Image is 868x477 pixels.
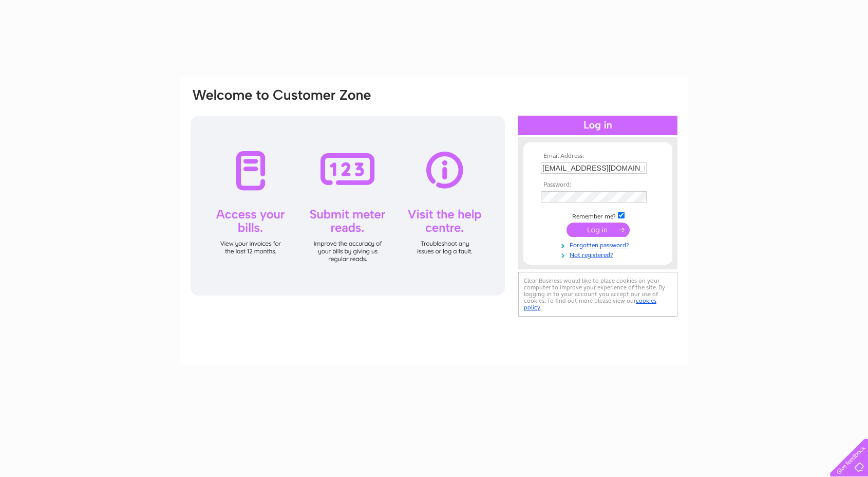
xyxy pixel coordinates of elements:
[541,240,657,249] a: Forgotten password?
[538,153,657,160] th: Email Address:
[524,297,656,311] a: cookies policy
[567,223,630,237] input: Submit
[538,210,657,221] td: Remember me?
[538,181,657,189] th: Password:
[541,249,657,259] a: Not registered?
[518,272,677,317] div: Clear Business would like to place cookies on your computer to improve your experience of the sit...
